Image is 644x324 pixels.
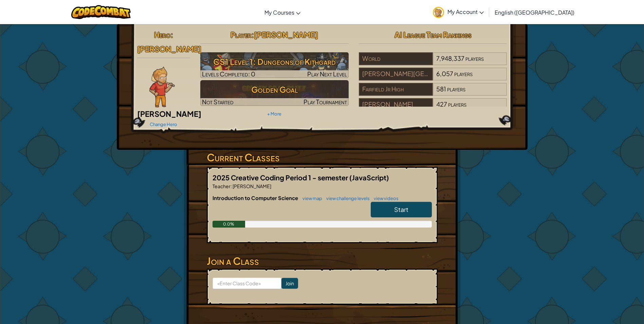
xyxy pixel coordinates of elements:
[436,100,447,108] span: 427
[251,30,254,39] span: :
[491,3,578,21] a: English ([GEOGRAPHIC_DATA])
[170,30,173,39] span: :
[150,122,177,127] a: Change Hero
[429,1,487,23] a: My Account
[137,44,201,54] span: [PERSON_NAME]
[137,109,201,119] span: [PERSON_NAME]
[213,221,245,228] div: 0.0%
[303,98,347,106] span: Play Tournament
[200,52,349,78] img: CS1 Level 1: Dungeons of Kithgard
[448,100,466,108] span: players
[200,80,349,106] a: Golden GoalNot StartedPlay Tournament
[454,70,473,77] span: players
[200,54,349,69] h3: CS1 Level 1: Dungeons of Kithgard
[436,85,446,93] span: 581
[200,80,349,106] img: Golden Goal
[254,30,318,39] span: [PERSON_NAME]
[323,196,370,201] a: view challenge levels
[394,205,408,213] span: Start
[213,277,281,289] input: <Enter Class Code>
[149,67,175,107] img: Ned-Fulmer-Pose.png
[433,7,444,18] img: avatar
[447,8,484,15] span: My Account
[349,173,389,182] span: (JavaScript)
[213,195,299,201] span: Introduction to Computer Science
[213,183,231,189] span: Teacher
[264,9,294,16] span: My Courses
[281,278,298,289] input: Join
[359,105,507,112] a: [PERSON_NAME]427players
[207,150,438,165] h3: Current Classes
[495,9,574,16] span: English ([GEOGRAPHIC_DATA])
[359,74,507,82] a: [PERSON_NAME][GEOGRAPHIC_DATA]6,057players
[202,98,234,106] span: Not Started
[267,111,281,116] a: + More
[231,30,251,39] span: Player
[202,70,255,78] span: Levels Completed: 0
[394,30,472,39] span: AI League Team Rankings
[359,59,507,67] a: World7,948,337players
[261,3,304,21] a: My Courses
[71,5,131,19] img: CodeCombat logo
[154,30,170,39] span: Hero
[359,68,433,80] div: [PERSON_NAME][GEOGRAPHIC_DATA]
[359,83,433,96] div: Fairfield Jr High
[447,85,465,93] span: players
[359,89,507,97] a: Fairfield Jr High581players
[299,196,322,201] a: view map
[207,253,438,269] h3: Join a Class
[436,70,453,77] span: 6,057
[370,196,399,201] a: view videos
[465,54,484,62] span: players
[213,173,349,182] span: 2025 Creative Coding Period 1 - semester
[359,98,433,111] div: [PERSON_NAME]
[359,52,433,65] div: World
[232,183,271,189] span: [PERSON_NAME]
[436,54,464,62] span: 7,948,337
[307,70,347,78] span: Play Next Level
[231,183,232,189] span: :
[200,52,349,78] a: Play Next Level
[200,82,349,97] h3: Golden Goal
